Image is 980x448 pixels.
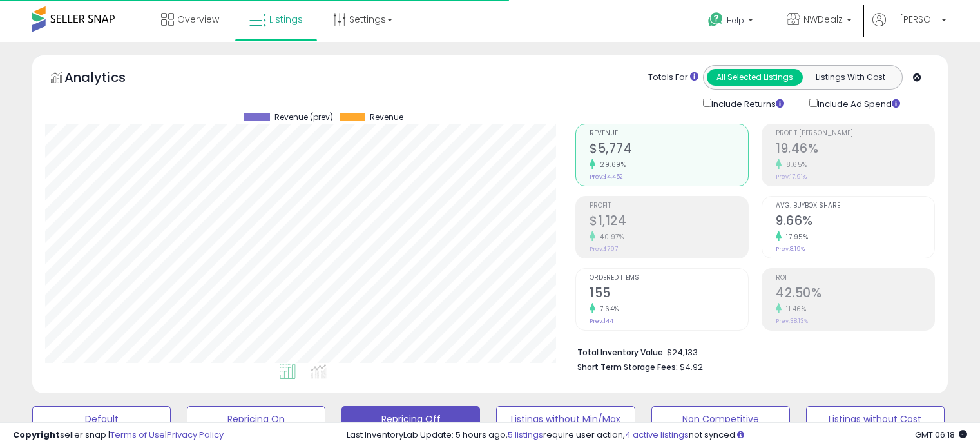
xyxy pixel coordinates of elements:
h2: 155 [590,286,748,303]
small: 11.46% [782,304,806,314]
span: Revenue [370,113,403,122]
a: Terms of Use [110,429,165,441]
span: Avg. Buybox Share [776,202,934,209]
strong: Copyright [13,429,60,441]
span: NWDealz [803,13,843,26]
small: 7.64% [595,304,619,314]
a: Help [698,2,766,42]
h5: Analytics [64,68,151,90]
small: Prev: 144 [590,317,613,325]
b: Short Term Storage Fees: [577,362,678,373]
div: seller snap | | [13,429,224,442]
span: ROI [776,275,934,282]
div: Include Returns [693,96,800,111]
span: $4.92 [680,361,703,373]
button: Listings without Cost [806,406,945,432]
small: 8.65% [782,160,807,170]
div: Totals For [648,72,698,84]
small: Prev: $4,452 [590,173,623,180]
button: Repricing Off [341,406,480,432]
button: Default [32,406,171,432]
a: 4 active listings [625,429,689,441]
div: Include Ad Spend [800,96,921,111]
span: Revenue [590,130,748,137]
button: Listings without Min/Max [496,406,635,432]
small: 17.95% [782,232,808,242]
li: $24,133 [577,344,925,359]
h2: $5,774 [590,141,748,159]
span: Overview [177,13,219,26]
button: Listings With Cost [802,69,898,86]
h2: 42.50% [776,286,934,303]
button: Non Competitive [651,406,790,432]
button: Repricing On [187,406,325,432]
a: Hi [PERSON_NAME] [872,13,946,42]
small: Prev: 17.91% [776,173,807,180]
div: Last InventoryLab Update: 5 hours ago, require user action, not synced. [347,429,967,442]
span: Ordered Items [590,275,748,282]
h2: 19.46% [776,141,934,159]
h2: 9.66% [776,213,934,231]
small: 40.97% [595,232,624,242]
span: Revenue (prev) [274,113,333,122]
small: 29.69% [595,160,626,170]
button: All Selected Listings [707,69,803,86]
span: Profit [590,202,748,209]
i: Get Help [707,12,724,28]
small: Prev: 8.19% [776,245,805,253]
h2: $1,124 [590,213,748,231]
span: 2025-08-18 06:18 GMT [915,429,967,441]
span: Profit [PERSON_NAME] [776,130,934,137]
a: Privacy Policy [167,429,224,441]
span: Help [727,15,744,26]
b: Total Inventory Value: [577,347,665,358]
small: Prev: $797 [590,245,618,253]
small: Prev: 38.13% [776,317,808,325]
span: Hi [PERSON_NAME] [889,13,937,26]
span: Listings [269,13,303,26]
a: 5 listings [508,429,543,441]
